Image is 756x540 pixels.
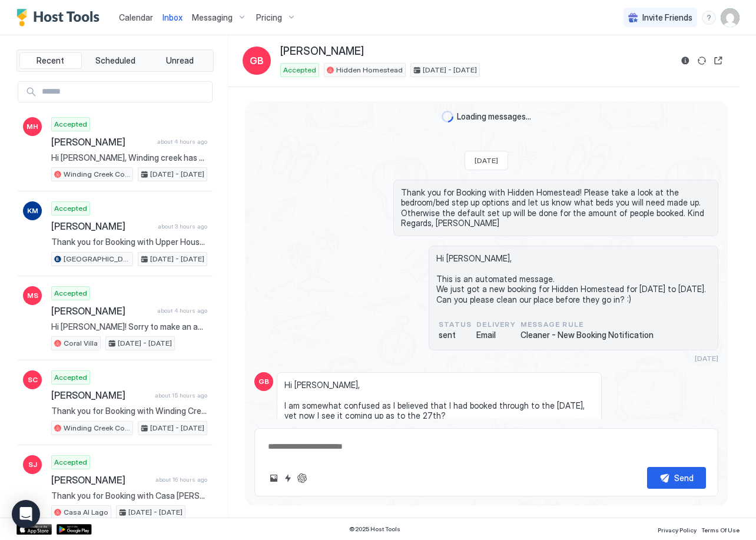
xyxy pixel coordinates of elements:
[439,319,472,330] span: status
[119,12,153,22] span: Calendar
[51,389,150,401] span: [PERSON_NAME]
[157,307,207,314] span: about 4 hours ago
[119,11,153,24] a: Calendar
[12,500,40,528] div: Open Intercom Messenger
[695,354,718,363] span: [DATE]
[51,474,151,486] span: [PERSON_NAME]
[642,12,692,23] span: Invite Friends
[64,423,130,433] span: Winding Creek Cottage
[148,52,211,69] button: Unread
[711,54,725,68] button: Open reservation
[51,136,152,148] span: [PERSON_NAME]
[436,253,711,305] span: Hi [PERSON_NAME], This is an automated message. We just got a new booking for Hidden Homestead fo...
[16,9,105,26] a: Host Tools Logo
[54,372,87,383] span: Accepted
[28,375,38,385] span: SC
[476,330,516,340] span: Email
[702,11,716,25] div: menu
[118,338,172,349] span: [DATE] - [DATE]
[57,524,92,535] a: Google Play Store
[64,338,98,349] span: Coral Villa
[281,471,295,485] button: Quick reply
[336,65,403,75] span: Hidden Homestead
[658,526,697,534] span: Privacy Policy
[37,55,64,66] span: Recent
[520,330,654,340] span: Cleaner - New Booking Notification
[457,111,531,122] span: Loading messages...
[721,8,740,27] div: User profile
[51,406,207,416] span: Thank you for Booking with Winding Creek Cottage! Please take a look at the bedroom/bed step up o...
[475,156,498,165] span: [DATE]
[128,507,183,518] span: [DATE] - [DATE]
[51,491,207,501] span: Thank you for Booking with Casa [PERSON_NAME]! Please take a look at the bedroom/bed step up opti...
[84,52,147,69] button: Scheduled
[51,237,207,247] span: Thank you for Booking with Upper House! We hope you are looking forward to your stay. Check in an...
[16,524,52,535] a: App Store
[476,319,516,330] span: Delivery
[701,526,740,534] span: Terms Of Use
[54,457,87,468] span: Accepted
[267,471,281,485] button: Upload image
[95,55,135,66] span: Scheduled
[27,290,38,301] span: MS
[155,392,207,399] span: about 15 hours ago
[157,138,207,145] span: about 4 hours ago
[64,254,130,264] span: [GEOGRAPHIC_DATA]
[51,305,152,317] span: [PERSON_NAME]
[439,330,472,340] span: sent
[150,423,204,433] span: [DATE] - [DATE]
[258,376,269,387] span: GB
[27,206,38,216] span: KM
[250,54,264,68] span: GB
[442,111,453,122] div: loading
[674,472,694,484] div: Send
[64,169,130,180] span: Winding Creek Cottage
[520,319,654,330] span: Message Rule
[695,54,709,68] button: Sync reservation
[51,220,153,232] span: [PERSON_NAME]
[37,82,212,102] input: Input Field
[16,49,214,72] div: tab-group
[701,523,740,535] a: Terms Of Use
[54,288,87,299] span: Accepted
[647,467,706,489] button: Send
[658,523,697,535] a: Privacy Policy
[283,65,316,75] span: Accepted
[19,52,82,69] button: Recent
[166,55,194,66] span: Unread
[423,65,477,75] span: [DATE] - [DATE]
[51,322,207,332] span: Hi [PERSON_NAME]! Sorry to make an amendment so soon. I had the wrong start date. Should be okay ...
[54,119,87,130] span: Accepted
[150,254,204,264] span: [DATE] - [DATE]
[401,187,711,228] span: Thank you for Booking with Hidden Homestead! Please take a look at the bedroom/bed step up option...
[28,459,37,470] span: SJ
[295,471,309,485] button: ChatGPT Auto Reply
[163,12,183,22] span: Inbox
[155,476,207,483] span: about 16 hours ago
[192,12,233,23] span: Messaging
[349,525,400,533] span: © 2025 Host Tools
[280,45,364,58] span: [PERSON_NAME]
[256,12,282,23] span: Pricing
[51,153,207,163] span: Hi [PERSON_NAME], Winding creek has a coffee pod machine. :) Coffee pods supplied. Kind regards, ...
[64,507,108,518] span: Casa Al Lago
[163,11,183,24] a: Inbox
[678,54,692,68] button: Reservation information
[158,223,207,230] span: about 3 hours ago
[284,380,594,514] span: Hi [PERSON_NAME], I am somewhat confused as I believed that I had booked through to the [DATE], y...
[54,203,87,214] span: Accepted
[150,169,204,180] span: [DATE] - [DATE]
[26,121,38,132] span: MH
